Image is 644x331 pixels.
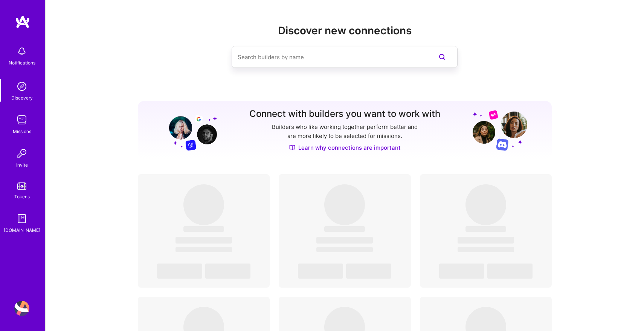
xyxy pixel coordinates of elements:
[162,109,217,151] img: Grow your network
[316,237,373,244] span: ‌
[183,226,224,232] span: ‌
[157,264,202,279] span: ‌
[473,110,527,151] img: Grow your network
[438,52,447,61] i: icon SearchPurple
[14,193,30,201] div: Tokens
[15,15,30,29] img: logo
[487,264,533,279] span: ‌
[9,59,35,67] div: Notifications
[316,247,373,252] span: ‌
[183,184,224,225] span: ‌
[458,237,514,244] span: ‌
[439,264,484,279] span: ‌
[298,264,343,279] span: ‌
[175,247,232,252] span: ‌
[11,94,33,102] div: Discovery
[4,226,40,234] div: [DOMAIN_NAME]
[205,264,250,279] span: ‌
[289,144,295,151] img: Discover
[324,226,365,232] span: ‌
[249,109,440,120] h3: Connect with builders you want to work with
[465,226,506,232] span: ‌
[14,44,29,59] img: bell
[17,182,26,190] img: tokens
[13,127,31,135] div: Missions
[14,211,29,226] img: guide book
[324,184,365,225] span: ‌
[14,79,29,94] img: discovery
[138,25,552,37] h2: Discover new connections
[14,112,29,127] img: teamwork
[458,247,514,252] span: ‌
[16,161,28,169] div: Invite
[346,264,391,279] span: ‌
[289,144,401,152] a: Learn why connections are important
[175,237,232,244] span: ‌
[270,123,419,141] p: Builders who like working together perform better and are more likely to be selected for missions.
[238,48,421,67] input: Search builders by name
[14,146,29,161] img: Invite
[465,184,506,225] span: ‌
[14,301,29,316] img: User Avatar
